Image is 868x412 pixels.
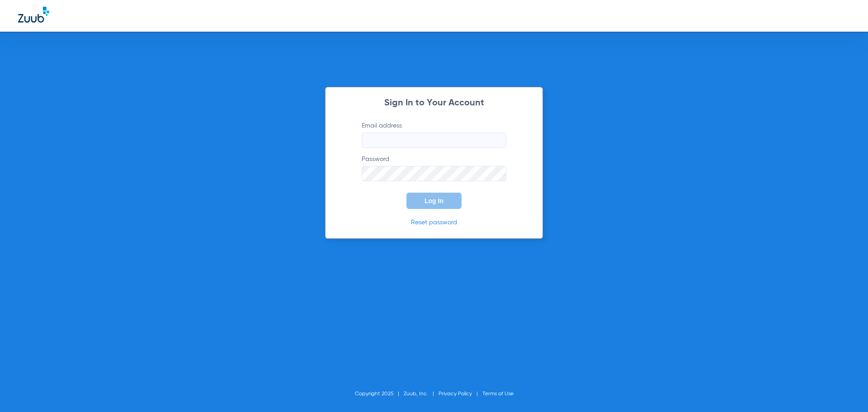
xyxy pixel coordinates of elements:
h2: Sign In to Your Account [348,99,520,108]
span: Log In [425,197,443,204]
a: Reset password [411,219,457,226]
img: Zuub Logo [18,7,49,23]
a: Terms of Use [482,391,514,397]
button: Log In [406,193,462,209]
input: Email address [362,133,506,148]
li: Copyright 2025 [355,389,404,398]
label: Email address [362,121,506,148]
a: Privacy Policy [439,391,472,397]
label: Password [362,155,506,181]
input: Password [362,166,506,181]
li: Zuub, Inc. [404,389,439,398]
